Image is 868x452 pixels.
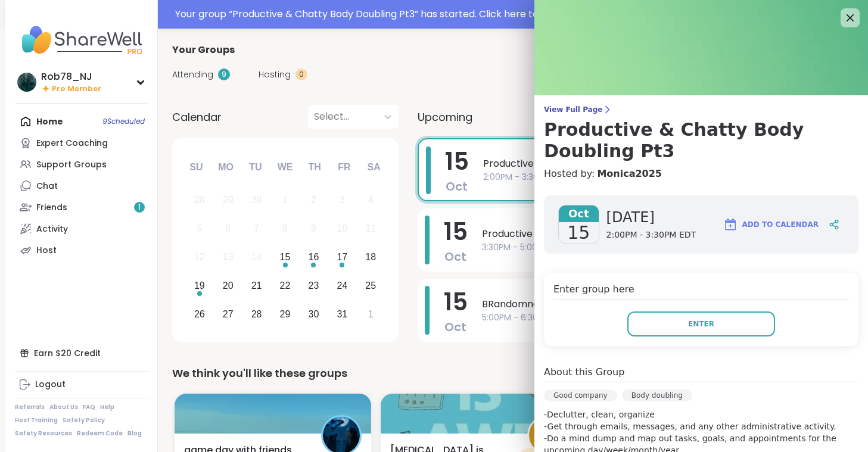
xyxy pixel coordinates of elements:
div: Choose Wednesday, October 29th, 2025 [272,301,298,327]
div: Choose Tuesday, October 28th, 2025 [244,301,269,327]
span: 2:00PM - 3:30PM EDT [483,171,826,183]
span: Hosting [259,68,291,81]
a: About Us [49,403,78,412]
a: FAQ [83,403,95,412]
div: Earn $20 Credit [15,342,148,364]
span: Oct [444,319,466,335]
div: 30 [309,306,319,322]
div: Not available Friday, October 10th, 2025 [329,216,355,242]
a: View Full PageProductive & Chatty Body Doubling Pt3 [544,105,858,162]
div: 22 [280,278,291,294]
div: 24 [337,278,347,294]
div: Choose Monday, October 20th, 2025 [215,273,241,298]
a: Expert Coaching [15,132,148,154]
div: 7 [254,220,259,236]
div: Chat [36,180,58,192]
img: ShareWell Nav Logo [15,19,148,61]
div: Not available Tuesday, September 30th, 2025 [244,188,269,213]
span: 15 [444,285,468,319]
div: 15 [280,249,291,265]
div: 28 [251,306,262,322]
div: 2 [311,192,316,208]
div: Support Groups [36,159,107,171]
span: 3:30PM - 5:00PM EDT [482,241,827,254]
a: Monica2025 [597,167,662,181]
div: Choose Tuesday, October 21st, 2025 [244,273,269,298]
div: Choose Friday, October 31st, 2025 [329,301,355,327]
div: Expert Coaching [36,138,108,149]
div: 8 [282,220,288,236]
span: BRandomness Ohana Open Forum [482,297,827,311]
a: Help [100,403,114,412]
div: Not available Monday, October 13th, 2025 [215,245,241,270]
div: Rob78_NJ [41,70,101,83]
div: Choose Friday, October 17th, 2025 [329,245,355,270]
h4: Hosted by: [544,167,858,181]
div: 0 [295,68,307,80]
div: Choose Wednesday, October 15th, 2025 [272,245,298,270]
div: Not available Monday, October 6th, 2025 [215,216,241,242]
span: Your Groups [172,43,235,57]
div: Body doubling [622,389,692,401]
div: 30 [251,192,262,208]
div: Su [183,154,209,180]
div: Choose Friday, October 24th, 2025 [329,273,355,298]
div: Choose Monday, October 27th, 2025 [215,301,241,327]
div: Choose Wednesday, October 22nd, 2025 [272,273,298,298]
span: 15 [444,215,468,248]
div: Not available Sunday, October 5th, 2025 [187,216,213,242]
a: Friends1 [15,197,148,218]
span: Productive & Chatty Body Doubling Pt3 [483,157,826,171]
button: Add to Calendar [718,210,824,239]
a: Blog [127,429,142,438]
span: Oct [446,178,468,195]
span: Calendar [172,109,222,125]
div: 18 [365,249,376,265]
div: Choose Sunday, October 19th, 2025 [187,273,213,298]
span: Enter [688,319,714,329]
div: Sa [360,154,387,180]
div: Not available Wednesday, October 1st, 2025 [272,188,298,213]
span: Upcoming [418,109,472,125]
span: Oct [444,248,466,265]
div: Choose Thursday, October 30th, 2025 [301,301,326,327]
span: 15 [567,222,590,244]
div: Not available Wednesday, October 8th, 2025 [272,216,298,242]
div: 25 [365,278,376,294]
div: 27 [223,306,234,322]
div: Fr [331,154,357,180]
div: 5 [197,220,202,236]
a: Logout [15,374,148,395]
div: 23 [309,278,319,294]
div: 14 [251,249,262,265]
span: 2:00PM - 3:30PM EDT [606,229,696,241]
div: Not available Sunday, September 28th, 2025 [187,188,213,213]
div: 31 [337,306,347,322]
div: Th [301,154,328,180]
div: Not available Saturday, October 11th, 2025 [358,216,384,242]
div: Not available Thursday, October 2nd, 2025 [301,188,326,213]
span: Add to Calendar [742,219,819,230]
div: 1 [282,192,288,208]
div: Choose Thursday, October 23rd, 2025 [301,273,326,298]
span: Pro Member [52,84,101,94]
div: Not available Thursday, October 9th, 2025 [301,216,326,242]
div: 9 [218,68,230,80]
a: Redeem Code [77,429,123,438]
div: Activity [36,223,68,235]
div: 17 [337,249,347,265]
div: Not available Tuesday, October 7th, 2025 [244,216,269,242]
img: Rob78_NJ [17,73,36,92]
span: [DATE] [606,208,696,227]
div: Friends [36,202,67,214]
a: Safety Policy [63,416,105,425]
div: 12 [194,249,205,265]
h4: Enter group here [553,282,849,300]
span: 5:00PM - 6:30PM EDT [482,311,827,324]
h3: Productive & Chatty Body Doubling Pt3 [544,119,858,162]
div: Mo [213,154,239,180]
a: Referrals [15,403,45,412]
a: Chat [15,175,148,197]
div: 4 [368,192,374,208]
div: Your group “ Productive & Chatty Body Doubling Pt3 ” has started. Click here to enter! [175,7,856,21]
